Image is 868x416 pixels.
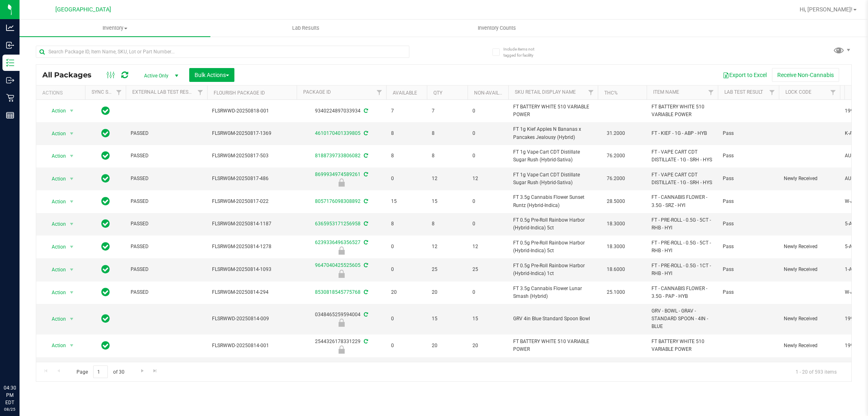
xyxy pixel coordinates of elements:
span: 18.3000 [603,241,629,253]
button: Receive Non-Cannabis [772,68,839,82]
span: 8 [432,130,463,137]
span: 12 [432,175,463,183]
input: Search Package ID, Item Name, SKU, Lot or Part Number... [36,46,409,58]
a: 8530818545775768 [315,289,361,295]
span: 25 [472,266,503,273]
div: Newly Received [295,319,387,327]
a: 8699934974589261 [315,172,361,177]
span: Inventory Counts [467,24,527,32]
span: Sync from Compliance System [363,198,368,204]
span: In Sync [101,241,110,252]
span: Sync from Compliance System [363,172,368,177]
span: select [67,218,77,230]
a: Item Name [653,89,679,95]
span: In Sync [101,173,110,184]
span: [GEOGRAPHIC_DATA] [55,6,111,13]
span: FT - PRE-ROLL - 0.5G - 1CT - RHB - HYI [652,262,713,277]
a: Go to the next page [136,365,148,376]
a: Sync Status [92,89,123,95]
span: 8 [391,130,422,137]
span: 8 [391,220,422,228]
span: 12 [432,243,463,251]
iframe: Resource center unread badge [24,350,34,359]
span: FT 0.5g Vape Cart Distillate [PERSON_NAME] Dream (Sativa) [513,361,593,376]
button: Export to Excel [717,68,772,82]
span: Sync from Compliance System [363,361,368,367]
a: 6365953171256958 [315,221,361,227]
a: Package ID [303,89,331,95]
span: select [67,287,77,298]
span: 76.2000 [603,173,629,185]
span: Sync from Compliance System [363,312,368,317]
button: Bulk Actions [189,68,234,82]
span: Action [44,218,66,230]
span: 0 [391,243,422,251]
span: FT BATTERY WHITE 510 VARIABLE POWER [513,103,593,119]
span: 0 [391,175,422,183]
span: 20 [432,288,463,296]
div: 0348465259594004 [295,311,387,327]
p: 04:30 PM EDT [4,384,16,406]
span: In Sync [101,218,110,229]
span: 18.3000 [603,218,629,230]
span: select [67,173,77,185]
span: FT - VAPE CART DISTILLATE - 0.5G - TND - SAT [652,361,713,376]
a: Filter [194,86,207,99]
span: In Sync [101,105,110,117]
span: 7 [432,107,463,115]
span: FT - CANNABIS FLOWER - 3.5G - SRZ - HYI [652,194,713,209]
span: 20 [472,342,503,350]
span: Action [44,241,66,253]
span: select [67,264,77,275]
span: Pass [723,175,774,183]
span: PASSED [131,175,202,183]
span: PASSED [131,130,202,137]
span: Newly Received [784,315,835,323]
span: FT 0.5g Pre-Roll Rainbow Harbor (Hybrid-Indica) 1ct [513,262,593,277]
a: 7795570001699074 [315,361,361,367]
span: FT BATTERY WHITE 510 VARIABLE POWER [652,103,713,119]
a: Available [393,90,417,96]
span: select [67,313,77,325]
span: All Packages [42,70,100,79]
span: Sync from Compliance System [363,108,368,114]
span: FLSRWGM-20250817-1369 [212,130,292,137]
a: Filter [373,86,386,99]
div: 9340224897033934 [295,107,387,115]
inline-svg: Outbound [6,76,14,84]
span: 0 [472,130,503,137]
a: Filter [112,86,126,99]
span: 1 - 20 of 593 items [789,365,843,378]
span: FLSRWGM-20250814-294 [212,288,292,296]
span: FT 1g Vape Cart CDT Distillate Sugar Rush (Hybrid-Sativa) [513,171,593,187]
span: 18.6000 [603,264,629,275]
span: 8 [391,152,422,160]
span: Bulk Actions [195,72,229,78]
span: PASSED [131,152,202,160]
a: Lab Results [210,20,401,37]
span: 20 [391,288,422,296]
span: PASSED [131,288,202,296]
span: Action [44,340,66,351]
span: GRV 4in Blue Standard Spoon Bowl [513,315,593,323]
span: FT - VAPE CART CDT DISTILLATE - 1G - SRH - HYS [652,171,713,187]
span: 0 [472,288,503,296]
a: Flourish Package ID [214,90,265,96]
a: Filter [826,86,840,99]
span: Pass [723,130,774,137]
div: Newly Received [295,178,387,187]
div: Newly Received [295,346,387,354]
a: External Lab Test Result [132,89,196,95]
span: FT - KIEF - 1G - ABP - HYB [652,130,713,137]
span: 8 [432,220,463,228]
span: Pass [723,198,774,205]
span: Page of 30 [70,365,131,378]
span: Action [44,105,66,117]
span: 0 [472,107,503,115]
span: Include items not tagged for facility [503,46,544,58]
span: 15 [391,198,422,205]
span: Sync from Compliance System [363,240,368,245]
span: 0 [472,152,503,160]
p: 08/25 [4,406,16,412]
inline-svg: Inventory [6,59,14,67]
